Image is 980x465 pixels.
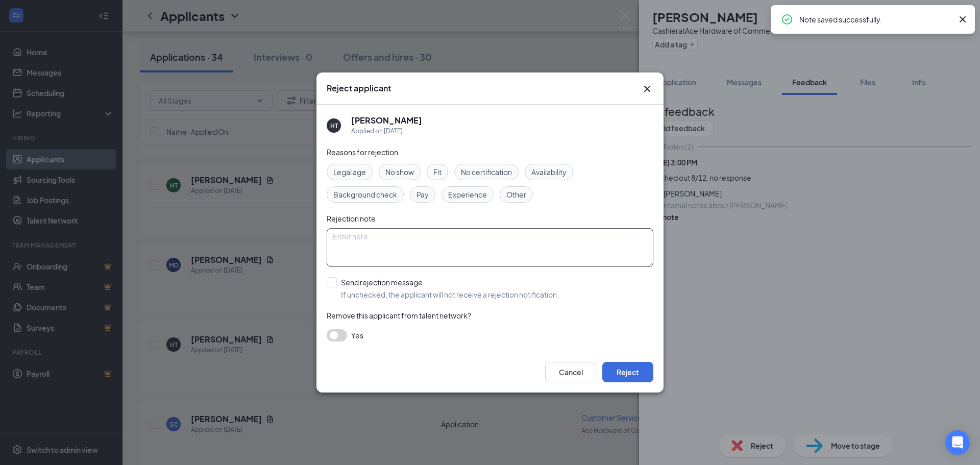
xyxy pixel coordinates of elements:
button: Close [641,83,653,95]
span: Fit [433,166,442,178]
span: Availability [531,166,567,178]
span: Reasons for rejection [327,148,398,157]
svg: CheckmarkCircle [781,13,793,26]
div: HT [330,121,338,130]
div: Note saved successfully. [799,13,952,26]
span: Legal age [333,166,366,178]
h3: Reject applicant [327,83,391,94]
div: Applied on [DATE] [351,126,422,136]
span: Background check [333,189,397,200]
h5: [PERSON_NAME] [351,115,422,126]
svg: Cross [641,83,653,95]
svg: Cross [957,13,969,26]
div: Open Intercom Messenger [945,430,970,455]
span: Rejection note [327,214,376,223]
span: No show [385,166,414,178]
span: No certification [461,166,512,178]
button: Cancel [545,362,596,382]
span: Experience [448,189,487,200]
span: Other [506,189,526,200]
span: Yes [351,329,363,341]
span: Pay [416,189,429,200]
span: Remove this applicant from talent network? [327,311,471,320]
button: Reject [602,362,653,382]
